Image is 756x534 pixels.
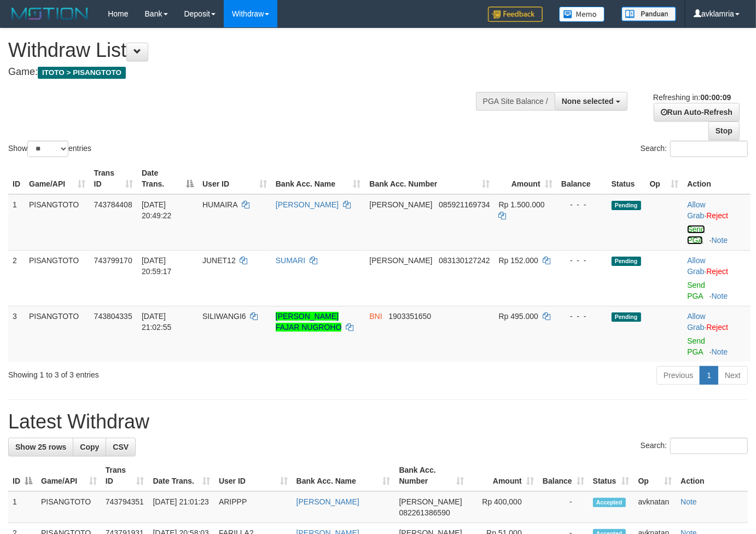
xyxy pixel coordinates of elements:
td: 1 [8,194,25,251]
a: Note [681,497,697,506]
a: Note [712,236,728,245]
td: PISANGTOTO [25,194,90,251]
span: Copy 083130127242 to clipboard [439,256,490,265]
td: 2 [8,250,25,306]
span: Copy [80,443,99,451]
span: Copy 085921169734 to clipboard [439,200,490,209]
a: Note [712,347,728,356]
span: Pending [612,201,641,210]
th: Amount: activate to sort column ascending [495,163,557,194]
div: - - - [561,255,603,266]
span: [PERSON_NAME] [369,256,432,265]
th: Bank Acc. Number: activate to sort column ascending [395,460,468,491]
th: Balance: activate to sort column ascending [538,460,589,491]
select: Showentries [27,141,68,157]
span: 743804335 [94,312,132,321]
span: Pending [612,312,641,322]
th: User ID: activate to sort column ascending [198,163,271,194]
span: Show 25 rows [15,443,66,451]
label: Search: [641,438,748,454]
span: BNI [369,312,382,321]
img: Feedback.jpg [488,7,543,22]
td: [DATE] 21:01:23 [148,491,214,523]
span: JUNET12 [202,256,236,265]
div: - - - [561,311,603,322]
span: Refreshing in: [653,93,731,102]
span: CSV [113,443,129,451]
span: [DATE] 21:02:55 [142,312,172,332]
a: SUMARI [276,256,305,265]
span: Rp 1.500.000 [499,200,545,209]
span: HUMAIRA [202,200,237,209]
a: Note [712,292,728,300]
span: Rp 152.000 [499,256,538,265]
th: Balance [557,163,607,194]
td: avknatan [634,491,677,523]
span: 743799170 [94,256,132,265]
td: Rp 400,000 [468,491,538,523]
th: Date Trans.: activate to sort column ascending [148,460,214,491]
th: Op: activate to sort column ascending [634,460,677,491]
span: ITOTO > PISANGTOTO [38,67,126,79]
a: Show 25 rows [8,438,73,456]
img: MOTION_logo.png [8,5,91,22]
td: · [683,306,751,362]
a: Next [718,366,748,385]
h1: Latest Withdraw [8,411,748,433]
a: Allow Grab [687,256,705,276]
span: [PERSON_NAME] [369,200,432,209]
label: Search: [641,141,748,157]
td: ARIPPP [214,491,292,523]
span: 743784408 [94,200,132,209]
button: None selected [555,92,627,111]
h4: Game: [8,67,493,78]
td: · [683,250,751,306]
th: Bank Acc. Name: activate to sort column ascending [271,163,365,194]
div: Showing 1 to 3 of 3 entries [8,365,307,380]
th: Status [607,163,645,194]
th: ID: activate to sort column descending [8,460,37,491]
td: PISANGTOTO [25,306,90,362]
th: Op: activate to sort column ascending [645,163,683,194]
span: · [687,256,706,276]
span: Accepted [593,498,626,507]
td: 3 [8,306,25,362]
span: Pending [612,257,641,266]
input: Search: [670,141,748,157]
a: Run Auto-Refresh [654,103,740,121]
h1: Withdraw List [8,39,493,61]
a: Reject [706,323,728,332]
th: Status: activate to sort column ascending [589,460,634,491]
th: Trans ID: activate to sort column ascending [90,163,137,194]
div: PGA Site Balance / [476,92,555,111]
td: 743794351 [101,491,149,523]
a: Send PGA [687,336,705,356]
th: Game/API: activate to sort column ascending [25,163,90,194]
td: - [538,491,589,523]
th: Action [683,163,751,194]
span: [DATE] 20:59:17 [142,256,172,276]
a: Previous [656,366,700,385]
img: Button%20Memo.svg [559,7,605,22]
a: Copy [73,438,106,456]
td: PISANGTOTO [37,491,101,523]
span: None selected [562,97,614,106]
td: PISANGTOTO [25,250,90,306]
span: Copy 082261386590 to clipboard [399,508,450,517]
th: Action [676,460,748,491]
span: SILIWANGI6 [202,312,246,321]
th: Game/API: activate to sort column ascending [37,460,101,491]
a: Reject [706,211,728,220]
a: [PERSON_NAME] [296,497,359,506]
a: Stop [708,121,740,140]
span: [PERSON_NAME] [399,497,462,506]
a: Send PGA [687,225,705,245]
th: Bank Acc. Name: activate to sort column ascending [292,460,395,491]
span: · [687,200,706,220]
a: [PERSON_NAME] FAJAR NUGROHO [276,312,342,332]
th: Date Trans.: activate to sort column descending [137,163,198,194]
a: Send PGA [687,281,705,300]
span: Rp 495.000 [499,312,538,321]
th: ID [8,163,25,194]
img: panduan.png [621,7,676,21]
